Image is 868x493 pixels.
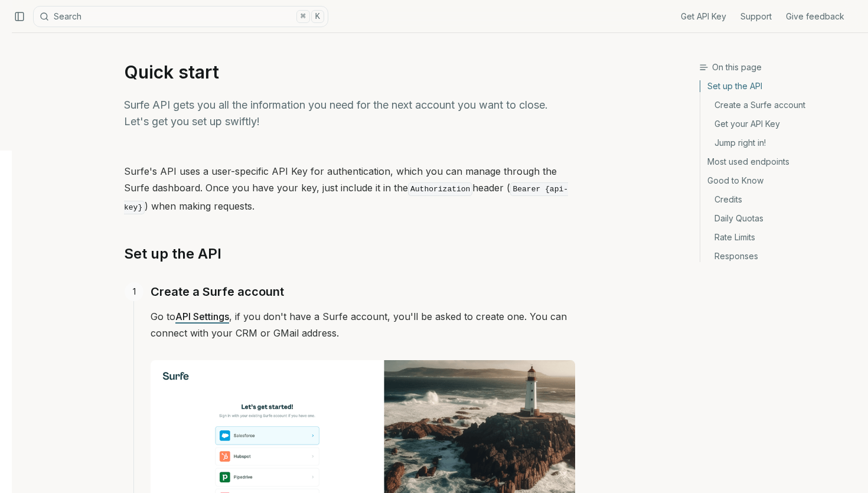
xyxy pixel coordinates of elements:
[124,244,221,263] a: Set up the API
[408,182,472,196] code: Authorization
[296,10,309,23] kbd: ⌘
[700,228,859,247] a: Rate Limits
[700,190,859,209] a: Credits
[681,11,726,22] a: Get API Key
[11,8,28,25] button: Collapse Sidebar
[700,247,859,262] a: Responses
[700,115,859,133] a: Get your API Key
[33,6,328,27] button: Search⌘K
[151,282,284,301] a: Create a Surfe account
[786,11,844,22] a: Give feedback
[151,308,575,341] p: Go to , if you don't have a Surfe account, you'll be asked to create one. You can connect with yo...
[175,311,229,322] a: API Settings
[124,163,575,216] p: Surfe's API uses a user-specific API Key for authentication, which you can manage through the Sur...
[124,61,575,83] h1: Quick start
[740,11,772,22] a: Support
[700,80,859,96] a: Set up the API
[124,97,575,130] p: Surfe API gets you all the information you need for the next account you want to close. Let's get...
[700,96,859,115] a: Create a Surfe account
[700,152,859,171] a: Most used endpoints
[700,171,859,190] a: Good to Know
[699,61,859,73] h3: On this page
[700,209,859,228] a: Daily Quotas
[700,133,859,152] a: Jump right in!
[311,10,324,23] kbd: K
